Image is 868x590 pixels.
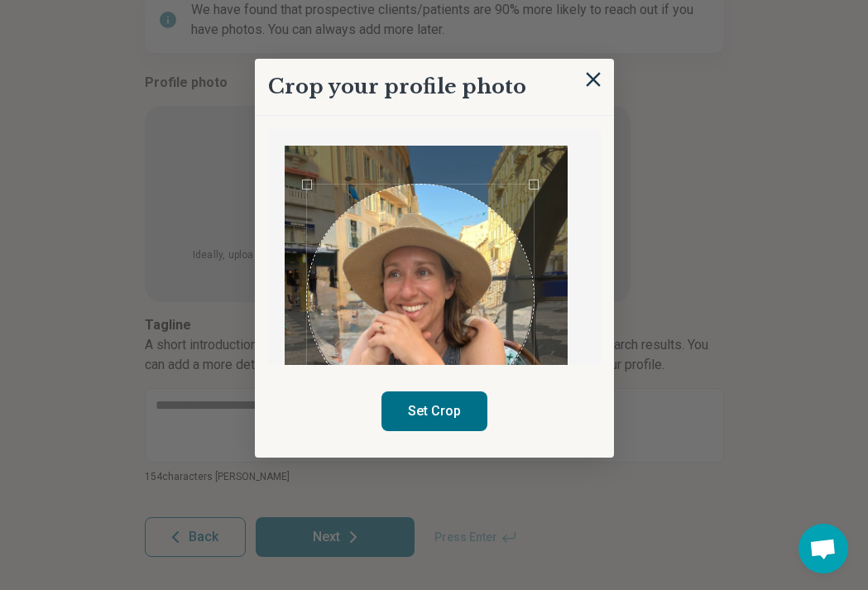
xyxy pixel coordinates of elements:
img: Crop me [285,146,568,500]
div: Use the arrow keys to move the north west drag handle to change the crop selection area [302,180,312,189]
div: Use the arrow keys to move the crop selection area [307,185,534,411]
button: Set Crop [381,391,487,431]
a: Open chat [798,524,848,573]
div: Use the arrow keys to move the north east drag handle to change the crop selection area [529,180,539,189]
h2: Crop your profile photo [268,72,526,102]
